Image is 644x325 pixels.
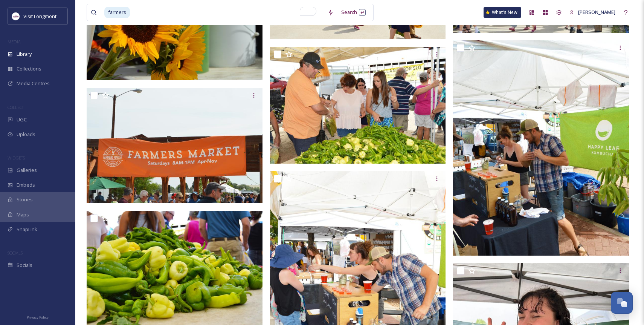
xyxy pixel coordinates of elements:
[17,181,35,189] span: Embeds
[17,65,41,72] span: Collections
[8,39,21,44] span: MEDIA
[8,104,24,110] span: COLLECT
[104,7,130,18] span: farmers
[87,88,262,203] img: F1M3.jpg
[611,292,633,314] button: Open Chat
[27,315,49,320] span: Privacy Policy
[12,12,20,20] img: longmont.jpg
[270,47,446,164] img: Chil1es2.jpg
[27,312,49,321] a: Privacy Policy
[17,131,35,138] span: Uploads
[566,5,619,20] a: [PERSON_NAME]
[578,9,615,15] span: [PERSON_NAME]
[8,155,25,161] span: WIDGETS
[17,226,37,233] span: SnapLink
[17,196,33,203] span: Stories
[23,13,56,20] span: Visit Longmont
[17,116,27,123] span: UGC
[17,211,29,218] span: Maps
[131,4,324,21] input: To enrich screen reader interactions, please activate Accessibility in Grammarly extension settings
[17,167,37,174] span: Galleries
[453,40,629,256] img: Kombu1cha3.jpg
[17,262,32,269] span: Socials
[17,51,32,58] span: Library
[337,5,369,20] div: Search
[8,250,23,256] span: SOCIALS
[17,80,50,87] span: Media Centres
[484,7,521,18] a: What's New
